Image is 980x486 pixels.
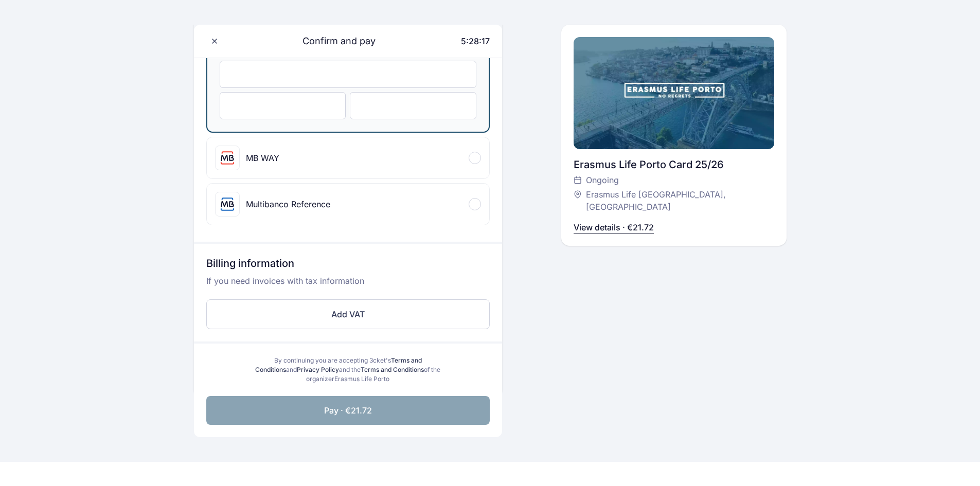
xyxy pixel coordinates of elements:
[246,152,279,164] div: MB WAY
[574,221,654,233] p: View details · €21.72
[246,198,330,210] div: Multibanco Reference
[361,366,424,373] a: Terms and Conditions
[586,188,764,213] span: Erasmus Life [GEOGRAPHIC_DATA], [GEOGRAPHIC_DATA]
[230,69,466,79] iframe: Secure card number input frame
[324,404,372,417] span: Pay · €21.72
[206,299,490,329] button: Add VAT
[297,366,339,373] a: Privacy Policy
[461,36,490,46] span: 5:28:17
[361,101,466,111] iframe: Secure CVC input frame
[206,396,490,425] button: Pay · €21.72
[230,101,335,111] iframe: Secure expiration date input frame
[206,256,490,275] h3: Billing information
[290,34,376,48] span: Confirm and pay
[252,356,444,384] div: By continuing you are accepting 3cket's and and the of the organizer
[574,157,774,172] div: Erasmus Life Porto Card 25/26
[334,375,389,383] span: Erasmus Life Porto
[586,174,619,186] span: Ongoing
[206,275,490,295] p: If you need invoices with tax information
